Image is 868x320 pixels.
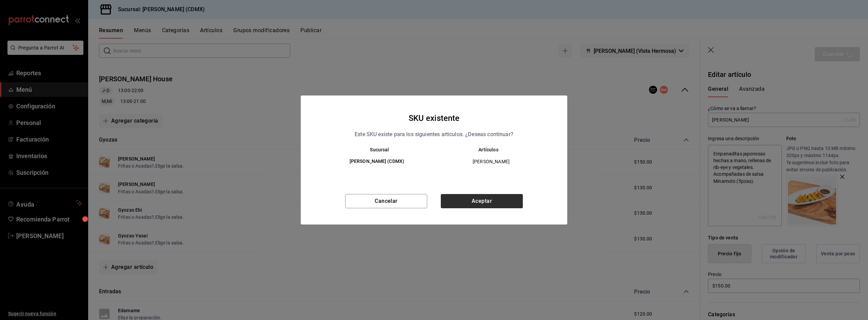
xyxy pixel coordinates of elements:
[434,147,554,152] th: Artículos
[409,112,460,125] h4: SKU existente
[345,194,427,208] button: Cancelar
[325,158,429,165] h6: [PERSON_NAME] (CDMX)
[440,158,542,165] span: [PERSON_NAME]
[355,130,513,139] p: Este SKU existe para los siguientes articulos. ¿Deseas continuar?
[314,147,434,152] th: Sucursal
[441,194,523,208] button: Aceptar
